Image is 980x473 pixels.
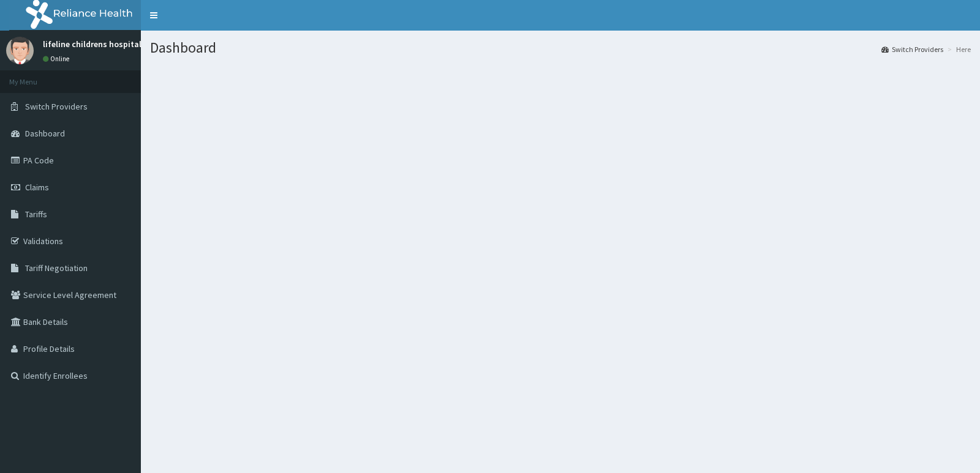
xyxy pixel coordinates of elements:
[6,37,34,64] img: User Image
[43,40,141,48] p: lifeline childrens hospital
[881,44,943,54] a: Switch Providers
[25,182,49,193] span: Claims
[25,101,88,112] span: Switch Providers
[25,263,88,274] span: Tariff Negotiation
[43,54,72,63] a: Online
[25,209,47,220] span: Tariffs
[150,40,971,56] h1: Dashboard
[944,44,971,54] li: Here
[25,128,65,139] span: Dashboard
